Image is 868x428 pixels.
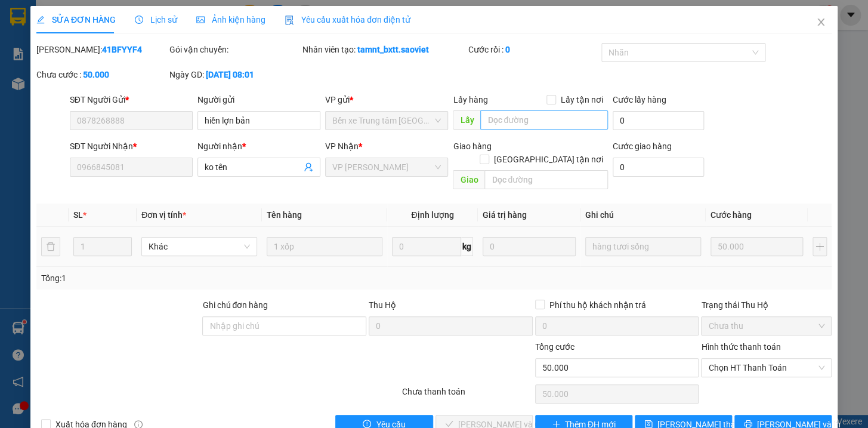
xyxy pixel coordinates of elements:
[102,45,142,54] b: 41BFYYF4
[267,210,302,220] span: Tên hàng
[159,10,288,29] b: [DOMAIN_NAME]
[708,359,824,377] span: Chọn HT Thanh Toán
[197,140,320,153] div: Người nhận
[196,15,265,24] span: Ảnh kiện hàng
[505,45,510,54] b: 0
[483,237,576,256] input: 0
[613,95,666,104] label: Cước lấy hàng
[401,385,534,406] div: Chưa thanh toán
[804,6,838,39] button: Close
[36,16,45,24] span: edit
[304,162,313,172] span: user-add
[453,110,480,130] span: Lấy
[711,210,752,220] span: Cước hàng
[701,298,832,312] div: Trạng thái Thu Hộ
[70,140,193,153] div: SĐT Người Nhận
[73,210,83,220] span: SL
[325,141,359,151] span: VP Nhận
[202,316,366,335] input: Ghi chú đơn hàng
[453,170,484,189] span: Giao
[453,95,487,104] span: Lấy hàng
[813,237,827,256] button: plus
[135,16,143,24] span: clock-circle
[483,210,527,220] span: Giá trị hàng
[197,93,320,106] div: Người gửi
[72,28,146,48] b: Sao Việt
[489,153,608,166] span: [GEOGRAPHIC_DATA] tận nơi
[141,210,186,220] span: Đơn vị tính
[332,158,441,176] span: VP Gia Lâm
[36,15,116,24] span: SỬA ĐƠN HÀNG
[63,69,288,144] h2: VP Nhận: VP Hàng LC
[816,17,826,27] span: close
[545,298,651,312] span: Phí thu hộ khách nhận trả
[135,15,177,24] span: Lịch sử
[36,68,167,81] div: Chưa cước :
[613,158,704,177] input: Cước giao hàng
[325,93,448,106] div: VP gửi
[149,238,250,255] span: Khác
[585,237,701,256] input: Ghi Chú
[267,237,382,256] input: VD: Bàn, Ghế
[711,237,804,256] input: 0
[468,43,599,56] div: Cước rồi :
[701,342,780,352] label: Hình thức thanh toán
[332,112,441,130] span: Bến xe Trung tâm Lào Cai
[480,110,608,130] input: Dọc đường
[357,45,429,54] b: tamnt_bxtt.saoviet
[369,300,396,310] span: Thu Hộ
[36,43,167,56] div: [PERSON_NAME]:
[613,111,704,130] input: Cước lấy hàng
[285,16,294,25] img: icon
[41,272,336,285] div: Tổng: 1
[169,43,300,56] div: Gói vận chuyển:
[202,300,268,310] label: Ghi chú đơn hàng
[580,204,706,227] th: Ghi chú
[41,237,60,256] button: delete
[196,16,205,24] span: picture
[206,70,254,79] b: [DATE] 08:01
[556,93,608,106] span: Lấy tận nơi
[169,68,300,81] div: Ngày GD:
[453,141,491,151] span: Giao hàng
[461,237,473,256] span: kg
[708,317,824,335] span: Chưa thu
[302,43,467,56] div: Nhân viên tạo:
[83,70,109,79] b: 50.000
[411,210,453,220] span: Định lượng
[535,342,574,352] span: Tổng cước
[7,69,96,89] h2: 4AC4P7X7
[285,15,410,24] span: Yêu cầu xuất hóa đơn điện tử
[70,93,193,106] div: SĐT Người Gửi
[484,170,608,189] input: Dọc đường
[613,141,672,151] label: Cước giao hàng
[7,10,66,69] img: logo.jpg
